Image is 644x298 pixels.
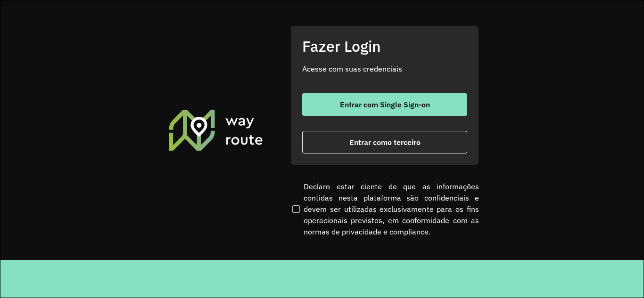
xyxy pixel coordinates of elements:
button: button [302,93,467,116]
span: Entrar como terceiro [349,138,421,146]
button: button [302,131,467,153]
label: Declaro estar ciente de que as informações contidas nesta plataforma são confidenciais e devem se... [290,181,479,237]
h2: Fazer Login [302,37,467,55]
span: Entrar com Single Sign-on [340,101,430,108]
img: Roteirizador AmbevTech [167,108,264,152]
p: Acesse com suas credenciais [302,63,467,74]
